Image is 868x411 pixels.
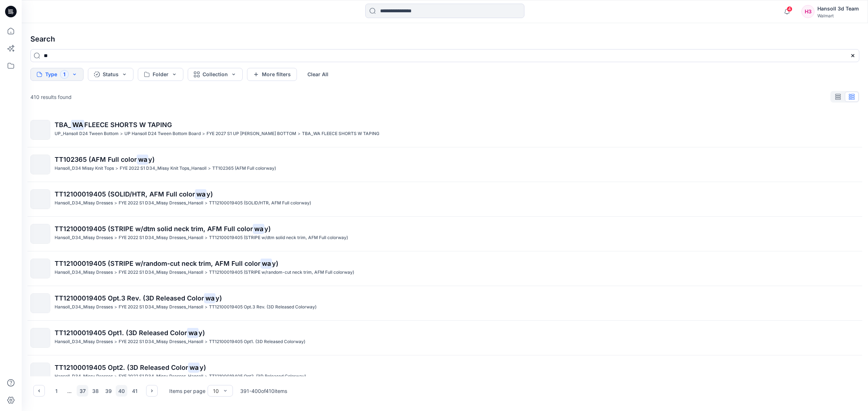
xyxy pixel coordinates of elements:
p: FYE 2027 S1 UP HANSOLL TWEEN BOTTOM [207,130,296,138]
p: UP_Hansoll D24 Tween Bottom [55,130,119,138]
span: TT12100019405 Opt1. (3D Released Color [55,329,187,337]
p: FYE 2022 S1 D34_Missy Dresses_Hansoll [119,234,203,242]
p: > [205,269,208,276]
p: FYE 2022 S1 D34_Missy Dresses_Hansoll [119,338,203,346]
span: y) [264,225,271,233]
p: > [205,234,208,242]
p: > [205,373,208,380]
span: y) [148,156,155,163]
a: TT12100019405 (STRIPE w/random-cut neck trim, AFM Full colorway)Hansoll_D34_Missy Dresses>FYE 202... [26,254,864,283]
mark: wa [137,154,148,164]
button: 37 [77,385,88,397]
p: FYE 2022 S1 D34_Missy Dresses_Hansoll [119,303,203,311]
p: Hansoll_D34_Missy Dresses [55,269,113,276]
p: > [205,338,208,346]
div: ... [64,385,75,397]
p: > [208,165,211,172]
button: Clear All [301,68,335,81]
p: > [115,165,118,172]
mark: wa [187,328,199,338]
button: Collection [188,68,243,81]
p: > [114,269,117,276]
p: 391 - 400 of 410 items [240,387,287,395]
p: Hansoll_D34_Missy Dresses [55,373,113,380]
mark: wa [195,189,207,199]
p: TT12100019405 (STRIPE w/random-cut neck trim, AFM Full colorway) [209,269,354,276]
mark: wa [204,293,216,303]
button: Type1 [30,68,84,81]
button: 38 [90,385,101,397]
button: More filters [247,68,297,81]
p: FYE 2022 S1 D34_Missy Knit Tops_Hansoll [120,165,207,172]
p: > [114,338,117,346]
mark: WA [71,120,84,130]
p: TT12100019405 Opt1. (3D Released Colorway) [209,338,305,346]
a: TT12100019405 Opt1. (3D Released Colorway)Hansoll_D34_Missy Dresses>FYE 2022 S1 D34_Missy Dresses... [26,324,864,352]
span: y) [216,294,222,302]
button: 1 [51,385,62,397]
p: TT102365 (AFM Full colorway) [212,165,276,172]
button: 40 [116,385,127,397]
p: > [120,130,123,138]
p: FYE 2022 S1 D34_Missy Dresses_Hansoll [119,199,203,207]
span: TT12100019405 (SOLID/HTR, AFM Full color [55,190,195,198]
p: Hansoll_D34_Missy Dresses [55,199,113,207]
p: > [114,199,117,207]
p: UP Hansoll D24 Tween Bottom Board [124,130,201,138]
span: TBA_ [55,121,71,129]
span: FLEECE SHORTS W TAPING [84,121,172,129]
a: TT12100019405 (STRIPE w/dtm solid neck trim, AFM Full colorway)Hansoll_D34_Missy Dresses>FYE 2022... [26,220,864,248]
div: Walmart [817,13,859,18]
button: Status [88,68,133,81]
p: Hansoll_D34_Missy Dresses [55,303,113,311]
span: TT102365 (AFM Full color [55,156,137,163]
span: TT12100019405 (STRIPE w/dtm solid neck trim, AFM Full color [55,225,253,233]
span: TT12100019405 Opt.3 Rev. (3D Released Color [55,294,204,302]
p: FYE 2022 S1 D34_Missy Dresses_Hansoll [119,373,203,380]
a: TT12100019405 (SOLID/HTR, AFM Full colorway)Hansoll_D34_Missy Dresses>FYE 2022 S1 D34_Missy Dress... [26,185,864,213]
p: Hansoll_D34_Missy Dresses [55,338,113,346]
p: > [114,373,117,380]
span: y) [272,260,278,267]
p: Hansoll_D34 Missy Knit Tops [55,165,114,172]
span: y) [207,190,213,198]
h4: Search [25,29,865,49]
a: TBA_WAFLEECE SHORTS W TAPINGUP_Hansoll D24 Tween Bottom>UP Hansoll D24 Tween Bottom Board>FYE 202... [26,116,864,144]
a: TT12100019405 Opt.3 Rev. (3D Released Colorway)Hansoll_D34_Missy Dresses>FYE 2022 S1 D34_Missy Dr... [26,289,864,317]
p: TBA_WA FLEECE SHORTS W TAPING [302,130,379,138]
span: TT12100019405 Opt2. (3D Released Color [55,364,188,371]
a: TT12100019405 Opt2. (3D Released Colorway)Hansoll_D34_Missy Dresses>FYE 2022 S1 D34_Missy Dresses... [26,358,864,387]
button: 41 [129,385,140,397]
div: H3 [801,5,814,18]
p: TT12100019405 (SOLID/HTR, AFM Full colorway) [209,199,311,207]
p: > [114,303,117,311]
button: Folder [138,68,183,81]
button: 39 [103,385,114,397]
a: TT102365 (AFM Full colorway)Hansoll_D34 Missy Knit Tops>FYE 2022 S1 D34_Missy Knit Tops_Hansoll>T... [26,150,864,179]
p: > [205,303,208,311]
p: > [298,130,301,138]
span: TT12100019405 (STRIPE w/random-cut neck trim, AFM Full color [55,260,260,267]
p: TT12100019405 Opt2. (3D Released Colorway) [209,373,306,380]
p: 410 results found [30,93,72,101]
div: Hansoll 3d Team [817,4,859,13]
mark: wa [253,224,264,234]
p: > [205,199,208,207]
p: TT12100019405 (STRIPE w/dtm solid neck trim, AFM Full colorway) [209,234,348,242]
span: 4 [787,6,792,12]
span: y) [200,364,206,371]
p: > [114,234,117,242]
p: Hansoll_D34_Missy Dresses [55,234,113,242]
p: FYE 2022 S1 D34_Missy Dresses_Hansoll [119,269,203,276]
div: 10 [213,387,219,395]
mark: wa [260,258,272,268]
mark: wa [188,362,200,372]
span: y) [199,329,205,337]
p: TT12100019405 Opt.3 Rev. (3D Released Colorway) [209,303,316,311]
p: Items per page [169,387,205,395]
p: > [202,130,205,138]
